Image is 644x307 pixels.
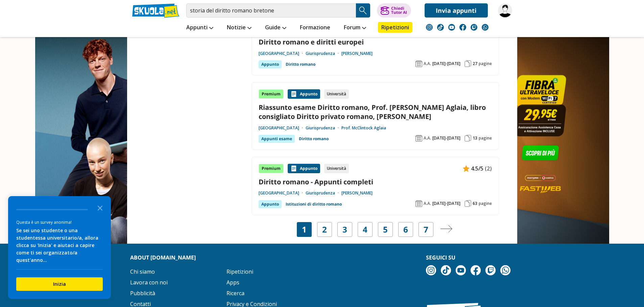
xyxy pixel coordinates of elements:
[306,51,341,56] a: Giurisprudenza
[185,22,215,34] a: Appunti
[342,225,347,234] a: 3
[424,61,431,66] span: A.A.
[473,61,477,66] span: 27
[426,265,436,275] img: instagram
[473,135,477,141] span: 13
[341,51,373,56] a: [PERSON_NAME]
[130,254,196,261] strong: About [DOMAIN_NAME]
[358,5,368,16] img: Cerca appunti, riassunti o versioni
[471,24,477,31] img: twitch
[259,51,306,56] a: [GEOGRAPHIC_DATA]
[259,103,492,121] a: Riassunto esame Diritto romano, Prof. [PERSON_NAME] Aglaia, libro consigliato Diritto privato rom...
[306,190,341,196] a: Giurisprudenza
[391,6,407,14] div: Chiedi Tutor AI
[286,60,315,68] a: Diritto romano
[286,200,342,208] a: Istituzioni di diritto romano
[16,277,103,291] button: Inizia
[479,135,492,141] span: pagine
[383,225,388,234] a: 5
[424,201,431,206] span: A.A.
[415,60,422,67] img: Anno accademico
[16,219,103,225] div: Questa è un survey anonima!
[298,22,332,34] a: Formazione
[225,22,253,34] a: Notizie
[322,225,327,234] a: 2
[498,3,512,18] img: marilenamemola
[463,165,470,172] img: Appunti contenuto
[226,289,244,297] a: Ricerca
[437,24,444,31] img: tiktok
[342,22,368,34] a: Forum
[130,268,155,275] a: Chi siamo
[263,22,288,34] a: Guide
[500,265,510,275] img: WhatsApp
[485,265,496,275] img: twitch
[130,289,155,297] a: Pubblicità
[226,268,253,275] a: Ripetizioni
[259,37,492,47] a: Diritto romano e diritti europei
[425,3,488,18] a: Invia appunti
[471,265,481,275] img: facebook
[259,89,284,99] div: Premium
[259,125,306,131] a: [GEOGRAPHIC_DATA]
[479,201,492,206] span: pagine
[288,89,320,99] div: Appunto
[377,3,411,18] button: ChiediTutor AI
[93,201,107,214] button: Close the survey
[290,91,297,97] img: Appunti contenuto
[130,279,168,286] a: Lavora con noi
[186,3,356,18] input: Cerca appunti, riassunti o versioni
[8,196,111,299] div: Survey
[471,164,483,173] span: 4.5/5
[226,279,239,286] a: Apps
[440,225,452,233] img: Pagina successiva
[448,24,455,31] img: youtube
[426,254,455,261] strong: Seguici su
[464,60,471,67] img: Pagine
[432,201,460,206] span: [DATE]-[DATE]
[482,24,488,31] img: WhatsApp
[440,225,452,234] a: Pagina successiva
[378,22,412,33] a: Ripetizioni
[456,265,466,275] img: youtube
[299,135,329,143] a: Diritto romano
[306,125,341,131] a: Giurisprudenza
[464,200,471,207] img: Pagine
[16,227,103,264] div: Se sei uno studente o una studentessa universitario/a, allora clicca su 'Inizia' e aiutaci a capi...
[432,61,460,66] span: [DATE]-[DATE]
[302,225,307,234] span: 1
[363,225,367,234] a: 4
[432,135,460,141] span: [DATE]-[DATE]
[259,200,282,208] div: Appunto
[459,24,466,31] img: facebook
[259,135,295,143] div: Appunti esame
[259,164,284,173] div: Premium
[424,225,428,234] a: 7
[288,164,320,173] div: Appunto
[415,200,422,207] img: Anno accademico
[441,265,451,275] img: tiktok
[341,125,386,131] a: Prof. McClintock Aglaia
[252,222,499,237] nav: Navigazione pagine
[341,190,373,196] a: [PERSON_NAME]
[426,24,433,31] img: instagram
[479,61,492,66] span: pagine
[464,135,471,142] img: Pagine
[290,165,297,172] img: Appunti contenuto
[403,225,408,234] a: 6
[259,60,282,68] div: Appunto
[485,164,492,173] span: (2)
[356,3,370,18] button: Search Button
[473,201,477,206] span: 63
[424,135,431,141] span: A.A.
[415,135,422,142] img: Anno accademico
[259,190,306,196] a: [GEOGRAPHIC_DATA]
[324,164,349,173] div: Università
[259,177,492,186] a: Diritto romano - Appunti completi
[324,89,349,99] div: Università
